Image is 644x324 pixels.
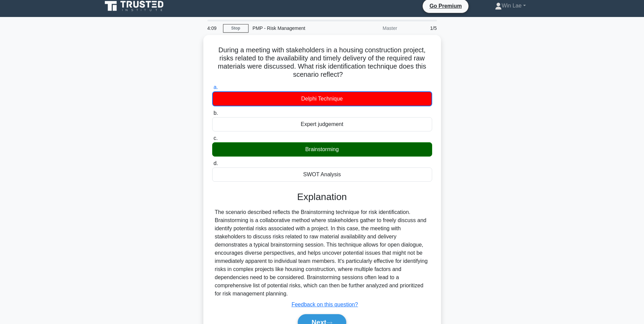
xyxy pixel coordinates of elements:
div: Master [342,21,401,35]
div: The scenario described reflects the Brainstorming technique for risk identification. Brainstormin... [215,208,429,298]
div: Delphi Technique [212,91,432,106]
div: 1/5 [401,21,441,35]
div: SWOT Analysis [212,167,432,182]
div: PMP - Risk Management [249,21,342,35]
a: Go Premium [425,2,466,10]
a: Stop [223,24,249,33]
span: a. [214,84,218,90]
a: Feedback on this question? [292,302,358,307]
div: Expert judgement [212,117,432,131]
div: Brainstorming [212,142,432,157]
span: d. [214,160,218,166]
h5: During a meeting with stakeholders in a housing construction project, risks related to the availa... [211,46,433,79]
h3: Explanation [216,191,428,203]
span: c. [214,135,218,141]
span: b. [214,110,218,116]
div: 4:09 [203,21,223,35]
